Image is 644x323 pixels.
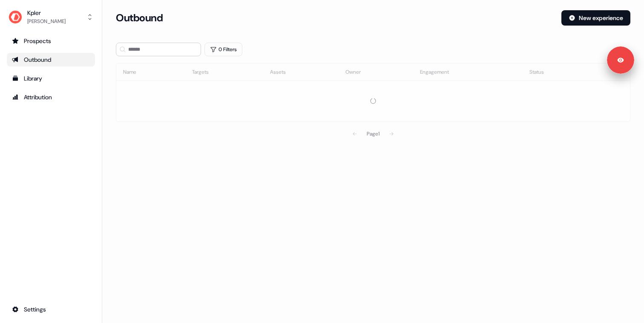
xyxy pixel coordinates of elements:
div: Outbound [12,55,90,64]
a: Go to outbound experience [7,53,95,66]
button: 0 Filters [204,43,242,56]
div: Settings [12,305,90,314]
a: Go to attribution [7,90,95,104]
a: Go to templates [7,72,95,85]
a: Go to integrations [7,303,95,316]
button: Kpler[PERSON_NAME] [7,7,95,27]
h3: Outbound [116,12,163,24]
button: New experience [561,10,630,26]
div: [PERSON_NAME] [27,17,66,26]
a: Go to prospects [7,34,95,48]
div: Attribution [12,93,90,101]
div: Prospects [12,37,90,45]
div: Kpler [27,9,66,17]
div: Library [12,74,90,83]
